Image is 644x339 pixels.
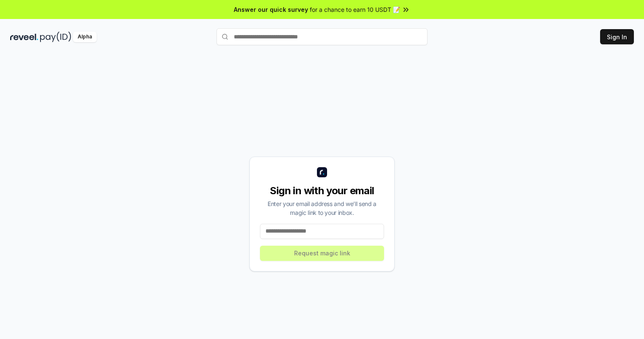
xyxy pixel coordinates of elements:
img: logo_small [317,167,327,177]
img: reveel_dark [10,32,38,42]
div: Alpha [73,32,97,42]
div: Sign in with your email [260,184,384,198]
img: pay_id [40,32,71,42]
span: for a chance to earn 10 USDT 📝 [310,5,400,14]
span: Answer our quick survey [234,5,308,14]
button: Sign In [600,29,634,44]
div: Enter your email address and we’ll send a magic link to your inbox. [260,199,384,217]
